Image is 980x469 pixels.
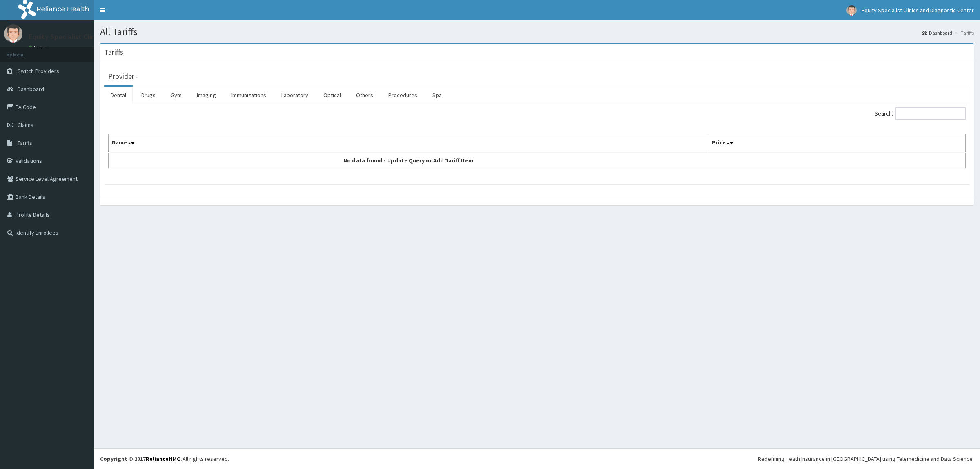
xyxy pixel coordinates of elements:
[29,44,48,50] a: Online
[426,87,448,104] a: Spa
[29,33,176,40] p: Equity Specialist Clinics and Diagnostic Center
[108,73,138,80] h3: Provider -
[135,87,162,104] a: Drugs
[18,139,32,147] span: Tariffs
[104,49,123,56] h3: Tariffs
[275,87,315,104] a: Laboratory
[4,24,22,43] img: User Image
[350,87,380,104] a: Others
[164,87,188,104] a: Gym
[895,107,966,120] input: Search:
[18,67,59,75] span: Switch Providers
[109,134,708,153] th: Name
[109,153,708,168] td: No data found - Update Query or Add Tariff Item
[18,85,44,93] span: Dashboard
[94,448,980,469] footer: All rights reserved.
[953,29,974,36] li: Tariffs
[146,455,181,462] a: RelianceHMO
[317,87,347,104] a: Optical
[846,5,857,16] img: User Image
[382,87,424,104] a: Procedures
[100,455,183,462] strong: Copyright © 2017 .
[922,29,952,36] a: Dashboard
[18,121,33,129] span: Claims
[104,87,133,104] a: Dental
[758,455,974,463] div: Redefining Heath Insurance in [GEOGRAPHIC_DATA] using Telemedicine and Data Science!
[875,107,966,120] label: Search:
[190,87,223,104] a: Imaging
[862,7,974,14] span: Equity Specialist Clinics and Diagnostic Center
[100,27,974,37] h1: All Tariffs
[708,134,966,153] th: Price
[225,87,273,104] a: Immunizations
